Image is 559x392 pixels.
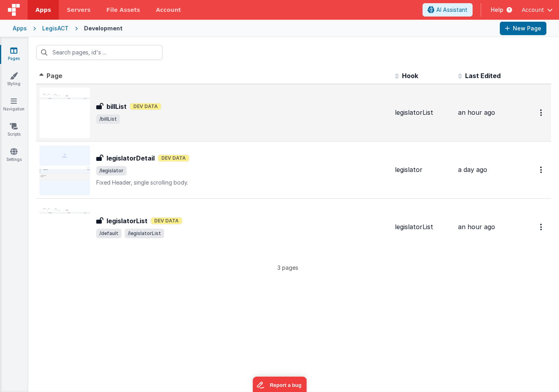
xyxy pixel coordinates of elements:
span: Dev Data [158,155,189,162]
div: LegisACT [42,24,69,32]
div: legislatorList [395,108,452,117]
span: Apps [36,6,51,14]
div: Apps [13,24,27,32]
span: Account [522,6,544,14]
div: legislator [395,165,452,174]
div: legislatorList [395,222,452,231]
p: 3 pages [36,263,539,272]
span: Dev Data [130,103,161,110]
span: /legislatorList [125,229,164,238]
span: Page [47,72,62,80]
span: Hook [402,72,418,80]
span: Help [491,6,503,14]
h3: legislatorDetail [107,153,155,163]
button: AI Assistant [423,3,473,17]
span: Servers [67,6,90,14]
span: /legislator [96,166,127,175]
h3: billList [107,102,127,111]
button: Account [522,6,553,14]
p: Fixed Header, single scrolling body. [96,179,389,187]
button: New Page [500,22,546,35]
span: an hour ago [458,108,495,116]
button: Options [535,162,548,178]
input: Search pages, id's ... [36,45,163,60]
span: Dev Data [151,217,182,224]
span: /billList [96,114,120,124]
h3: legislatorList [107,216,148,226]
span: Last Edited [465,72,501,80]
span: AI Assistant [436,6,467,14]
span: /default [96,229,122,238]
div: Development [84,24,123,32]
button: Options [535,105,548,121]
span: File Assets [107,6,140,14]
span: an hour ago [458,223,495,231]
span: a day ago [458,166,487,174]
button: Options [535,219,548,235]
